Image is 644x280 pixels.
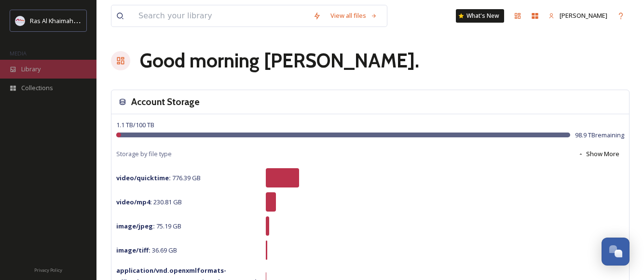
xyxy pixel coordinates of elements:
span: 1.1 TB / 100 TB [116,120,154,129]
strong: image/jpeg : [116,222,155,230]
span: Library [21,65,41,74]
span: 776.39 GB [116,173,201,182]
span: 36.69 GB [116,246,177,254]
a: What's New [456,9,504,23]
strong: video/quicktime : [116,173,171,182]
button: Open Chat [602,238,630,266]
span: MEDIA [10,50,27,57]
span: 230.81 GB [116,198,182,206]
span: Storage by file type [116,149,172,159]
h1: Good morning [PERSON_NAME] . [140,46,419,75]
span: 75.19 GB [116,222,181,230]
strong: video/mp4 : [116,198,152,206]
input: Search your library [134,5,308,27]
span: Privacy Policy [34,267,62,273]
span: Ras Al Khaimah Tourism Development Authority [30,16,166,25]
a: Privacy Policy [34,264,62,275]
span: Collections [21,83,53,93]
span: [PERSON_NAME] [560,11,607,20]
button: Show More [573,145,624,163]
img: Logo_RAKTDA_RGB-01.png [15,16,25,26]
strong: image/tiff : [116,246,151,254]
a: [PERSON_NAME] [544,6,612,25]
a: View all files [326,6,382,25]
span: 98.9 TB remaining [575,131,624,140]
h3: Account Storage [131,95,200,109]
